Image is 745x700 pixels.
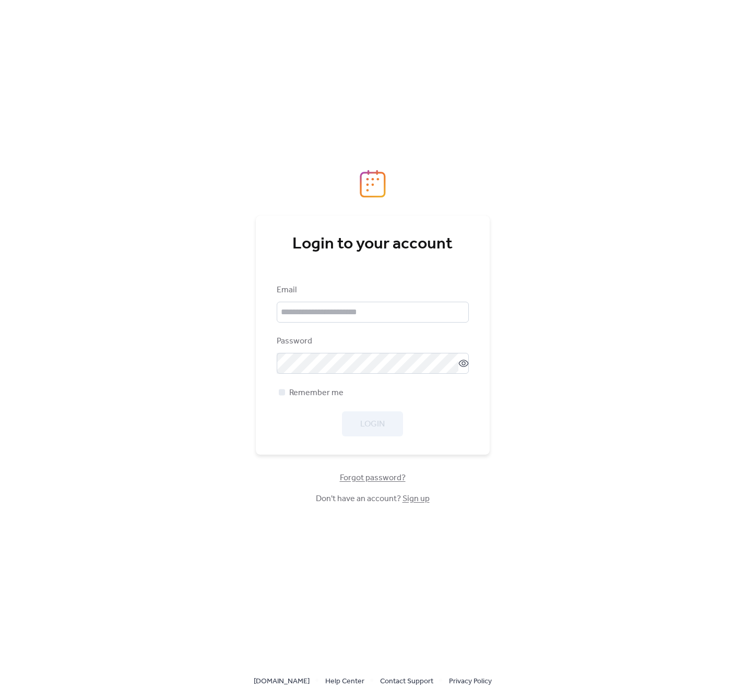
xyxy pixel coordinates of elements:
[277,284,467,296] div: Email
[340,472,406,484] span: Forgot password?
[289,387,344,399] span: Remember me
[277,234,469,255] div: Login to your account
[380,675,433,688] span: Contact Support
[403,491,430,507] a: Sign up
[449,675,492,688] span: Privacy Policy
[325,675,364,688] span: Help Center
[325,674,364,687] a: Help Center
[316,493,430,505] span: Don't have an account?
[449,674,492,687] a: Privacy Policy
[277,335,467,348] div: Password
[340,475,406,481] a: Forgot password?
[360,170,386,198] img: logo
[380,674,433,687] a: Contact Support
[254,674,310,687] a: [DOMAIN_NAME]
[254,675,310,688] span: [DOMAIN_NAME]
